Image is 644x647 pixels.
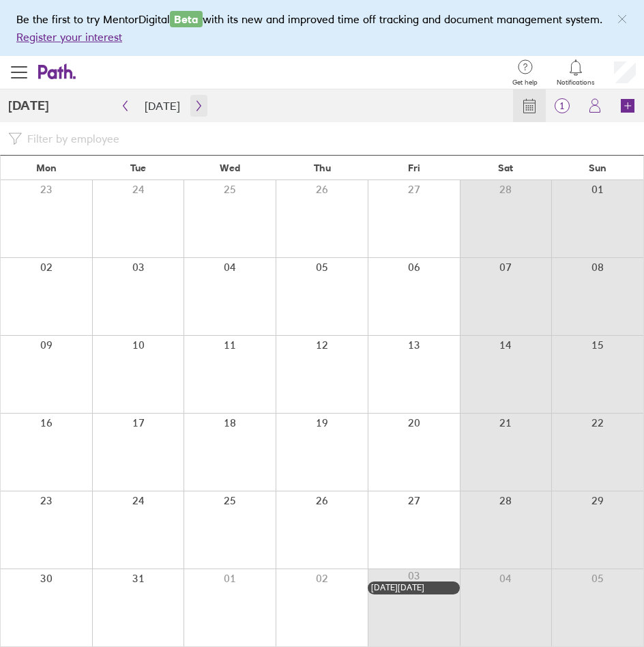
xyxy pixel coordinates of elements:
[371,583,456,592] div: [DATE][DATE]
[220,162,240,173] span: Wed
[557,58,595,87] a: Notifications
[170,11,203,27] span: Beta
[408,162,420,173] span: Fri
[130,162,146,173] span: Tue
[546,89,579,122] a: 1
[557,78,595,87] span: Notifications
[546,100,579,111] span: 1
[22,126,636,151] input: Filter by employee
[512,78,538,87] span: Get help
[36,162,57,173] span: Mon
[16,11,628,45] div: Be the first to try MentorDigital with its new and improved time off tracking and document manage...
[498,162,513,173] span: Sat
[314,162,331,173] span: Thu
[134,95,191,117] button: [DATE]
[589,162,606,173] span: Sun
[16,29,122,45] button: Register your interest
